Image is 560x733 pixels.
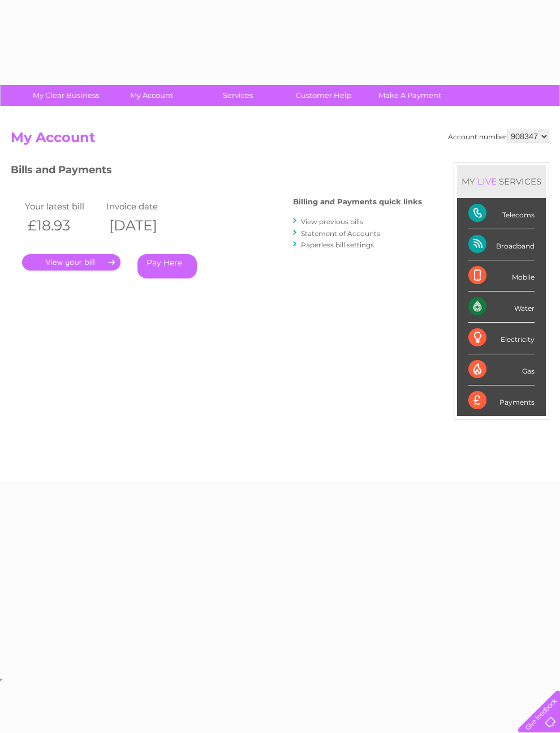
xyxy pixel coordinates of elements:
a: Pay Here [137,254,197,278]
a: Paperless bill settings [301,241,374,249]
a: Statement of Accounts [301,229,380,238]
div: MY SERVICES [457,165,546,198]
div: Payments [468,385,535,416]
div: Gas [468,354,535,385]
td: Your latest bill [22,199,104,214]
a: . [22,254,120,271]
a: My Clear Business [19,85,113,106]
th: £18.93 [22,214,104,237]
div: LIVE [475,176,499,187]
div: Broadband [468,229,535,260]
div: Water [468,292,535,323]
a: Make A Payment [363,85,456,106]
a: Services [191,85,285,106]
a: View previous bills [301,217,363,226]
h3: Bills and Payments [11,162,422,182]
td: Invoice date [104,199,185,214]
div: Electricity [468,323,535,354]
h4: Billing and Payments quick links [293,198,422,206]
h2: My Account [11,130,549,151]
a: Customer Help [277,85,371,106]
th: [DATE] [104,214,185,237]
div: Account number [448,130,549,143]
div: Telecoms [468,198,535,229]
a: My Account [105,85,199,106]
div: Mobile [468,260,535,292]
